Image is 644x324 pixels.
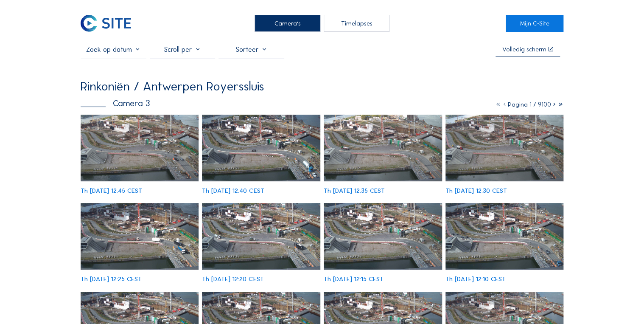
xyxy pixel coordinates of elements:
input: Zoek op datum 󰅀 [81,45,146,54]
div: Th [DATE] 12:15 CEST [324,276,384,282]
div: Th [DATE] 12:40 CEST [202,188,264,194]
div: Camera 3 [81,99,150,108]
div: Timelapses [324,15,389,32]
img: image_53702933 [81,115,199,181]
div: Rinkoniën / Antwerpen Royerssluis [81,80,264,93]
span: Pagina 1 / 9100 [507,101,551,108]
img: image_53701873 [445,203,564,270]
img: C-SITE Logo [81,15,131,32]
img: image_53702534 [445,115,564,181]
div: Camera's [255,15,320,32]
div: Volledig scherm [502,46,546,53]
a: Mijn C-Site [506,15,564,32]
img: image_53702618 [324,115,442,181]
div: Th [DATE] 12:10 CEST [445,276,506,282]
div: Th [DATE] 12:30 CEST [445,188,507,194]
div: Th [DATE] 12:25 CEST [81,276,142,282]
div: Th [DATE] 12:20 CEST [202,276,263,282]
div: Th [DATE] 12:35 CEST [324,188,385,194]
img: image_53702372 [81,203,199,270]
img: image_53702775 [202,115,320,181]
img: image_53702197 [202,203,320,270]
div: Th [DATE] 12:45 CEST [81,188,142,194]
a: C-SITE Logo [81,15,139,32]
img: image_53702039 [324,203,442,270]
